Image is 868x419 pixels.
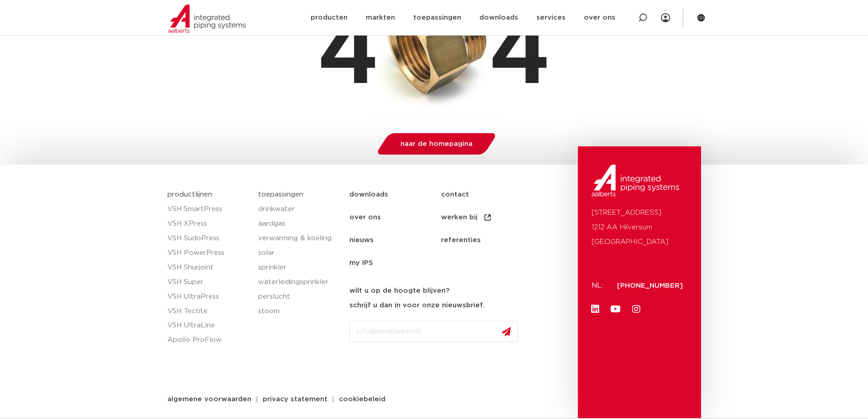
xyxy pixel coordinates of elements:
[167,202,249,217] a: VSH SmartPress
[400,140,473,147] span: naar de homepagina
[167,246,249,260] a: VSH PowerPress
[167,260,249,275] a: VSH Shurjoint
[258,191,303,198] a: toepassingen
[502,327,511,336] img: send.svg
[349,252,441,274] a: my IPS
[258,260,340,275] a: sprinkler
[167,333,249,347] a: Apollo ProFlow
[592,206,687,249] p: [STREET_ADDRESS] 1212 AA Hilversum [GEOGRAPHIC_DATA]
[349,183,441,206] a: downloads
[258,231,340,246] a: verwarming & koeling
[441,206,533,229] a: werken bij
[258,202,340,217] a: drinkwater
[161,396,258,403] a: algemene voorwaarden
[349,287,449,294] strong: wilt u op de hoogte blijven?
[349,229,441,252] a: nieuws
[441,183,533,206] a: contact
[258,304,340,319] a: stoom
[349,349,488,385] iframe: reCAPTCHA
[167,217,249,231] a: VSH XPress
[349,302,484,309] strong: schrijf u dan in voor onze nieuwsbrief.
[167,191,212,198] a: productlijnen
[167,231,249,246] a: VSH SudoPress
[258,290,340,304] a: perslucht
[441,229,533,252] a: referenties
[167,304,249,319] a: VSH Tectite
[263,396,327,403] span: privacy statement
[339,396,385,403] span: cookiebeleid
[349,206,441,229] a: over ons
[258,246,340,260] a: solar
[375,133,498,155] a: naar de homepagina
[256,396,334,403] a: privacy statement
[167,275,249,290] a: VSH Super
[258,275,340,290] a: waterleidingsprinkler
[258,217,340,231] a: aardgas
[167,396,251,403] span: algemene voorwaarden
[349,321,518,342] input: info@emailadres.nl
[617,282,683,289] a: [PHONE_NUMBER]
[592,279,606,293] p: NL:
[167,318,249,333] a: VSH UltraLine
[349,183,573,274] nav: Menu
[332,396,392,403] a: cookiebeleid
[167,290,249,304] a: VSH UltraPress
